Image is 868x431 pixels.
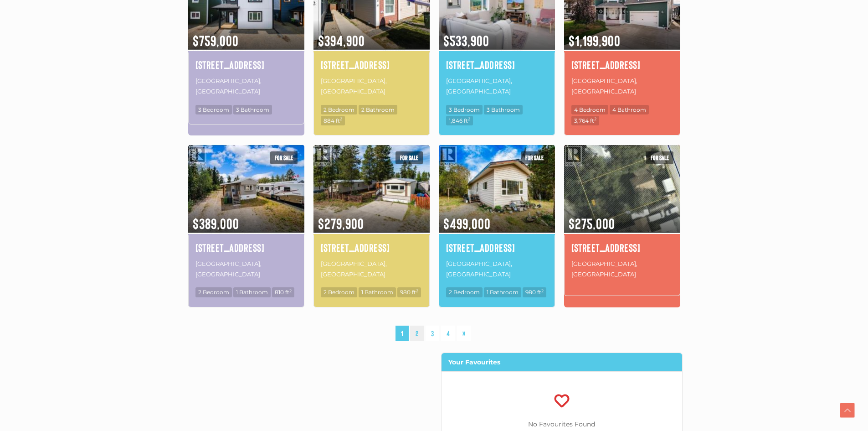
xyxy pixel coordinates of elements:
span: 3 Bedroom [195,105,232,114]
span: 3 Bathroom [484,105,523,114]
sup: 2 [340,116,342,121]
strong: Your Favourites [448,358,500,366]
span: $279,900 [313,203,430,233]
img: 2 LUPIN PLACE, Whitehorse, Yukon [439,143,555,234]
a: 2 [410,326,424,342]
p: [GEOGRAPHIC_DATA], [GEOGRAPHIC_DATA] [321,75,422,98]
a: [STREET_ADDRESS] [321,240,422,255]
span: 3,764 ft [571,116,599,125]
span: For sale [521,151,548,164]
a: [STREET_ADDRESS] [195,57,297,73]
span: 980 ft [397,287,421,297]
img: 19 EAGLE PLACE, Whitehorse, Yukon [188,143,304,234]
span: 2 Bedroom [321,105,357,114]
span: 2 Bedroom [195,287,232,297]
span: $759,000 [188,20,304,50]
p: [GEOGRAPHIC_DATA], [GEOGRAPHIC_DATA] [446,258,548,281]
img: 7223 7TH AVENUE, Whitehorse, Yukon [564,143,680,234]
a: [STREET_ADDRESS] [571,240,673,255]
span: $1,199,900 [564,20,680,50]
p: [GEOGRAPHIC_DATA], [GEOGRAPHIC_DATA] [571,75,673,98]
span: For sale [270,151,298,164]
span: 3 Bathroom [233,105,272,114]
span: 1 Bathroom [484,287,521,297]
img: 190-986 RANGE ROAD, Whitehorse, Yukon [313,143,430,234]
span: 4 Bathroom [610,105,649,114]
span: 1 Bathroom [359,287,396,297]
span: 2 Bedroom [321,287,357,297]
a: [STREET_ADDRESS] [571,57,673,73]
span: 1 [395,326,409,342]
a: [STREET_ADDRESS] [195,240,297,255]
span: For sale [395,151,423,164]
p: [GEOGRAPHIC_DATA], [GEOGRAPHIC_DATA] [571,258,673,281]
sup: 2 [468,116,470,121]
span: 810 ft [272,287,294,297]
span: 4 Bedroom [571,105,608,114]
span: 1 Bathroom [233,287,271,297]
span: 884 ft [321,116,345,125]
p: No Favourites Found [442,419,682,430]
a: 4 [441,326,455,342]
span: $394,900 [313,20,430,50]
sup: 2 [594,116,596,121]
p: [GEOGRAPHIC_DATA], [GEOGRAPHIC_DATA] [321,258,422,281]
span: 2 Bathroom [359,105,397,114]
span: $533,900 [439,20,555,50]
span: 2 Bedroom [446,287,483,297]
sup: 2 [416,288,418,293]
span: $275,000 [564,203,680,233]
span: $389,000 [188,203,304,233]
a: » [457,326,471,342]
p: [GEOGRAPHIC_DATA], [GEOGRAPHIC_DATA] [446,75,548,98]
span: 3 Bedroom [446,105,483,114]
sup: 2 [289,288,292,293]
span: 980 ft [523,287,546,297]
a: [STREET_ADDRESS] [446,57,548,73]
a: [STREET_ADDRESS] [321,57,422,73]
a: 3 [426,326,439,342]
sup: 2 [541,288,544,293]
a: [STREET_ADDRESS] [446,240,548,255]
p: [GEOGRAPHIC_DATA], [GEOGRAPHIC_DATA] [195,258,297,281]
span: $499,000 [439,203,555,233]
span: For sale [646,151,673,164]
span: 1,846 ft [446,116,473,125]
p: [GEOGRAPHIC_DATA], [GEOGRAPHIC_DATA] [195,75,297,98]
